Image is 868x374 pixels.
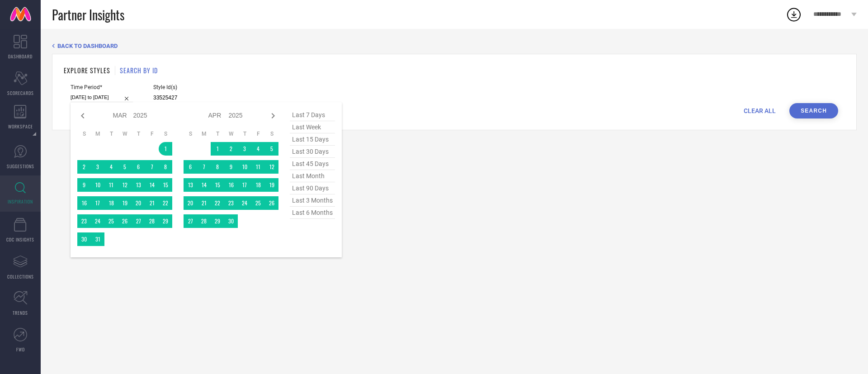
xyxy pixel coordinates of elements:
[211,196,224,210] td: Tue Apr 22 2025
[77,196,91,210] td: Sun Mar 16 2025
[118,178,132,192] td: Wed Mar 12 2025
[16,346,25,353] span: FWD
[71,84,133,90] span: Time Period*
[238,160,251,174] td: Thu Apr 10 2025
[290,194,335,207] span: last 3 months
[91,196,104,210] td: Mon Mar 17 2025
[290,133,335,146] span: last 15 days
[238,130,251,137] th: Thursday
[104,160,118,174] td: Tue Mar 04 2025
[159,160,172,174] td: Sat Mar 08 2025
[224,214,238,228] td: Wed Apr 30 2025
[238,142,251,156] td: Thu Apr 03 2025
[265,196,278,210] td: Sat Apr 26 2025
[744,107,776,114] span: CLEAR ALL
[104,214,118,228] td: Tue Mar 25 2025
[91,160,104,174] td: Mon Mar 03 2025
[224,142,238,156] td: Wed Apr 02 2025
[8,123,33,130] span: WORKSPACE
[91,130,104,137] th: Monday
[153,84,284,90] span: Style Id(s)
[211,178,224,192] td: Tue Apr 15 2025
[118,130,132,137] th: Wednesday
[197,214,211,228] td: Mon Apr 28 2025
[132,130,145,137] th: Thursday
[251,178,265,192] td: Fri Apr 18 2025
[184,178,197,192] td: Sun Apr 13 2025
[118,196,132,210] td: Wed Mar 19 2025
[251,196,265,210] td: Fri Apr 25 2025
[290,182,335,194] span: last 90 days
[265,142,278,156] td: Sat Apr 05 2025
[7,163,34,170] span: SUGGESTIONS
[211,214,224,228] td: Tue Apr 29 2025
[197,178,211,192] td: Mon Apr 14 2025
[91,214,104,228] td: Mon Mar 24 2025
[57,43,118,49] span: BACK TO DASHBOARD
[268,110,278,121] div: Next month
[224,130,238,137] th: Wednesday
[290,146,335,158] span: last 30 days
[132,214,145,228] td: Thu Mar 27 2025
[145,160,159,174] td: Fri Mar 07 2025
[265,178,278,192] td: Sat Apr 19 2025
[145,214,159,228] td: Fri Mar 28 2025
[184,196,197,210] td: Sun Apr 20 2025
[159,196,172,210] td: Sat Mar 22 2025
[104,130,118,137] th: Tuesday
[265,160,278,174] td: Sat Apr 12 2025
[184,130,197,137] th: Sunday
[6,236,34,243] span: CDC INSIGHTS
[77,130,91,137] th: Sunday
[153,93,284,103] input: Enter comma separated style ids e.g. 12345, 67890
[77,160,91,174] td: Sun Mar 02 2025
[290,158,335,170] span: last 45 days
[290,207,335,219] span: last 6 months
[118,160,132,174] td: Wed Mar 05 2025
[184,214,197,228] td: Sun Apr 27 2025
[91,232,104,246] td: Mon Mar 31 2025
[224,196,238,210] td: Wed Apr 23 2025
[132,160,145,174] td: Thu Mar 06 2025
[132,178,145,192] td: Thu Mar 13 2025
[251,160,265,174] td: Fri Apr 11 2025
[251,130,265,137] th: Friday
[197,130,211,137] th: Monday
[224,178,238,192] td: Wed Apr 16 2025
[91,178,104,192] td: Mon Mar 10 2025
[238,178,251,192] td: Thu Apr 17 2025
[290,121,335,133] span: last week
[265,130,278,137] th: Saturday
[238,196,251,210] td: Thu Apr 24 2025
[77,214,91,228] td: Sun Mar 23 2025
[104,178,118,192] td: Tue Mar 11 2025
[104,196,118,210] td: Tue Mar 18 2025
[290,170,335,182] span: last month
[64,66,110,75] h1: EXPLORE STYLES
[211,130,224,137] th: Tuesday
[145,130,159,137] th: Friday
[211,160,224,174] td: Tue Apr 08 2025
[211,142,224,156] td: Tue Apr 01 2025
[159,178,172,192] td: Sat Mar 15 2025
[120,66,158,75] h1: SEARCH BY ID
[159,130,172,137] th: Saturday
[77,178,91,192] td: Sun Mar 09 2025
[197,196,211,210] td: Mon Apr 21 2025
[13,309,28,316] span: TRENDS
[159,142,172,156] td: Sat Mar 01 2025
[789,103,838,118] button: Search
[184,160,197,174] td: Sun Apr 06 2025
[132,196,145,210] td: Thu Mar 20 2025
[7,90,34,96] span: SCORECARDS
[786,6,802,23] div: Open download list
[118,214,132,228] td: Wed Mar 26 2025
[145,178,159,192] td: Fri Mar 14 2025
[224,160,238,174] td: Wed Apr 09 2025
[290,109,335,121] span: last 7 days
[77,110,88,121] div: Previous month
[145,196,159,210] td: Fri Mar 21 2025
[159,214,172,228] td: Sat Mar 29 2025
[77,232,91,246] td: Sun Mar 30 2025
[8,198,33,205] span: INSPIRATION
